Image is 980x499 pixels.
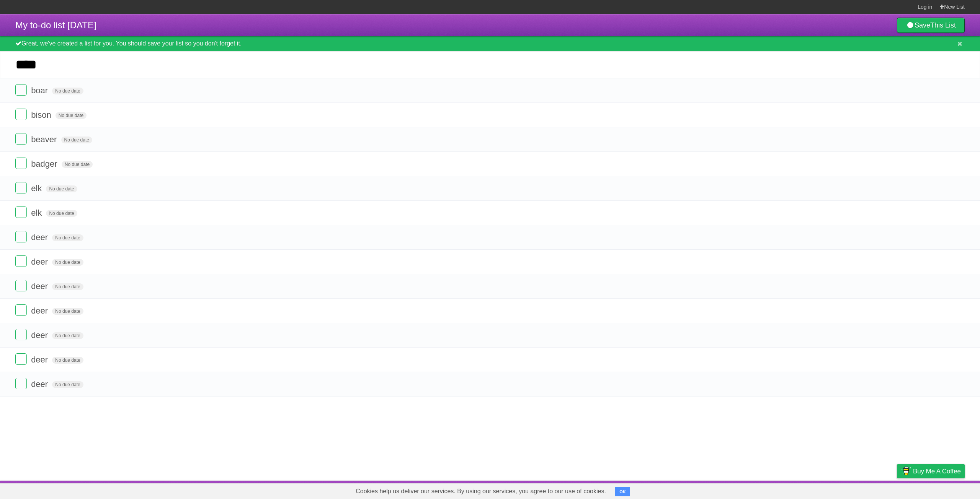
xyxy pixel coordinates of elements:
[62,161,93,168] span: No due date
[52,332,83,339] span: No due date
[56,112,87,119] span: No due date
[887,483,907,497] a: Privacy
[31,306,50,315] span: deer
[31,159,59,169] span: badger
[52,308,83,315] span: No due date
[15,109,27,120] label: Done
[15,329,27,340] label: Done
[15,255,27,267] label: Done
[52,283,83,290] span: No due date
[15,20,96,30] span: My to-do list [DATE]
[31,257,50,267] span: deer
[913,465,961,478] span: Buy me a coffee
[31,86,50,95] span: boar
[31,355,50,364] span: deer
[795,483,811,497] a: About
[31,208,44,218] span: elk
[31,135,59,144] span: beaver
[15,133,27,145] label: Done
[15,304,27,316] label: Done
[930,21,956,29] b: This List
[31,281,50,291] span: deer
[46,185,77,192] span: No due date
[901,465,911,478] img: Buy me a coffee
[15,378,27,389] label: Done
[52,88,83,94] span: No due date
[52,381,83,388] span: No due date
[861,483,878,497] a: Terms
[52,357,83,364] span: No due date
[31,184,44,193] span: elk
[52,234,83,241] span: No due date
[61,137,92,143] span: No due date
[52,259,83,266] span: No due date
[820,483,851,497] a: Developers
[15,231,27,242] label: Done
[15,353,27,365] label: Done
[348,484,614,499] span: Cookies help us deliver our services. By using our services, you agree to our use of cookies.
[615,487,630,496] button: OK
[15,182,27,193] label: Done
[46,210,77,217] span: No due date
[15,158,27,169] label: Done
[897,464,965,478] a: Buy me a coffee
[31,232,50,242] span: deer
[31,379,50,389] span: deer
[31,330,50,340] span: deer
[897,18,965,33] a: SaveThis List
[15,280,27,291] label: Done
[15,84,27,96] label: Done
[916,483,965,497] a: Suggest a feature
[15,206,27,218] label: Done
[31,110,53,120] span: bison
